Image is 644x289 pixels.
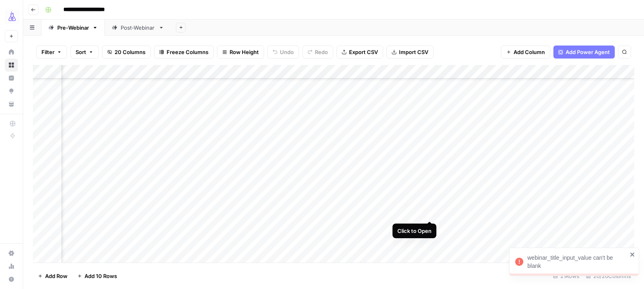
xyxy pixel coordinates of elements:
span: 20 Columns [115,48,145,56]
span: Redo [315,48,328,56]
span: Undo [280,48,294,56]
div: Post-Webinar [121,24,155,32]
span: Sort [76,48,86,56]
span: Add Row [45,272,67,280]
span: Freeze Columns [167,48,208,56]
div: Pre-Webinar [57,24,89,32]
button: Row Height [217,46,264,59]
div: 20/20 Columns [583,269,634,282]
button: Add Row [33,269,72,282]
button: Help + Support [5,273,18,286]
img: AirOps Growth Logo [5,9,20,24]
div: webinar_title_input_value can't be blank [527,254,627,270]
a: Your Data [5,98,18,111]
button: Freeze Columns [154,46,214,59]
button: Undo [267,46,299,59]
span: Filter [41,48,54,56]
span: Row Height [230,48,259,56]
a: Usage [5,260,18,273]
span: Export CSV [349,48,378,56]
span: Add Power Agent [566,48,610,56]
a: Home [5,46,18,59]
button: Add Column [501,46,550,59]
a: Post-Webinar [105,20,171,36]
a: Opportunities [5,85,18,98]
button: Redo [302,46,333,59]
button: Export CSV [336,46,383,59]
a: Browse [5,59,18,72]
button: Filter [36,46,67,59]
button: Add 10 Rows [72,269,122,282]
a: Pre-Webinar [41,20,105,36]
span: Add 10 Rows [85,272,117,280]
button: 20 Columns [102,46,151,59]
button: Workspace: AirOps Growth [5,7,18,27]
span: Import CSV [399,48,428,56]
a: Settings [5,247,18,260]
button: close [630,251,635,258]
div: 21 Rows [550,269,583,282]
button: Sort [70,46,99,59]
div: Click to Open [397,227,432,235]
button: Import CSV [386,46,434,59]
button: Add Power Agent [553,46,615,59]
span: Add Column [514,48,545,56]
a: Insights [5,72,18,85]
